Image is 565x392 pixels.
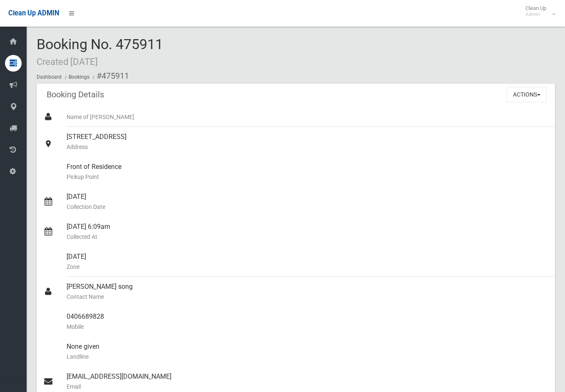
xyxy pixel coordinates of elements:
[37,56,98,67] small: Created [DATE]
[37,36,163,68] span: Booking No. 475911
[91,68,129,84] li: #475911
[521,5,555,17] span: Clean Up
[67,352,548,362] small: Landline
[67,202,548,212] small: Collection Date
[67,127,548,157] div: [STREET_ADDRESS]
[67,172,548,182] small: Pickup Point
[67,262,548,272] small: Zone
[37,87,114,103] header: Booking Details
[67,217,548,247] div: [DATE] 6:09am
[67,292,548,302] small: Contact Name
[67,307,548,337] div: 0406689828
[37,74,62,80] a: Dashboard
[67,232,548,242] small: Collected At
[67,142,548,152] small: Address
[525,11,546,17] small: Admin
[67,337,548,367] div: None given
[67,247,548,277] div: [DATE]
[67,187,548,217] div: [DATE]
[67,382,548,392] small: Email
[67,157,548,187] div: Front of Residence
[507,87,547,102] button: Actions
[67,112,548,122] small: Name of [PERSON_NAME]
[67,277,548,307] div: [PERSON_NAME] song
[67,322,548,332] small: Mobile
[8,9,59,17] span: Clean Up ADMIN
[69,74,89,80] a: Bookings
